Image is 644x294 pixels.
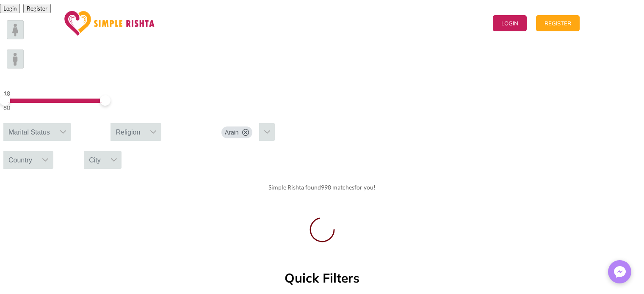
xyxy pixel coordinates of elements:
[84,151,106,169] div: City
[611,264,628,280] img: Messenger
[456,2,484,44] a: Blogs
[493,2,527,44] a: Login
[3,103,104,113] div: 80
[374,2,398,44] a: Pricing
[111,123,145,141] div: Religion
[408,2,446,44] a: Contact Us
[268,184,376,191] span: Simple Rishta found for you!
[321,184,354,191] span: 998 matches
[3,123,55,141] div: Marital Status
[3,151,37,169] div: Country
[536,15,580,31] button: Register
[493,15,527,31] button: Login
[536,2,580,44] a: Register
[3,88,104,99] div: 18
[225,128,239,137] span: Arain
[343,2,365,44] a: Home
[285,272,359,289] h3: Quick Filters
